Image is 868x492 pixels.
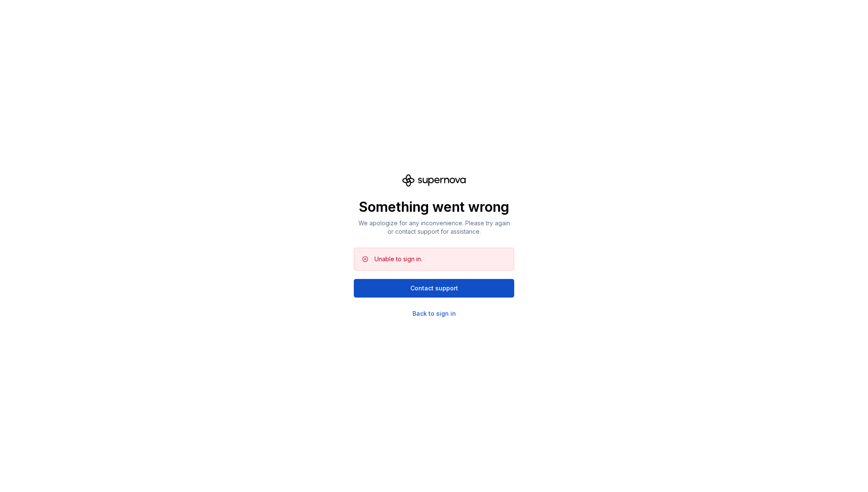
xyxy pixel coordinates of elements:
[354,279,514,298] button: Contact support
[354,199,514,216] p: Something went wrong
[354,219,514,236] p: We apologize for any inconvenience. Please try again or contact support for assistance.
[410,284,458,292] span: Contact support
[412,309,456,318] a: Back to sign in
[374,255,422,263] div: Unable to sign in.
